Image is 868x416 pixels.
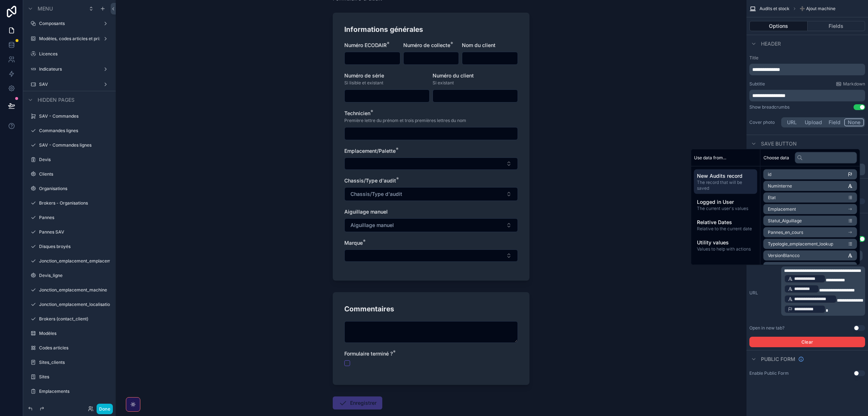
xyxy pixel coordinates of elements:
[763,155,789,160] span: Choose data
[761,40,781,47] span: Header
[39,316,110,322] label: Brokers (contact_client)
[808,21,865,31] button: Fields
[433,80,454,86] span: Si existant
[344,24,423,34] h1: Informations générales
[344,304,394,314] h1: Commentaires
[344,350,393,357] span: Formulaire terminé ?
[39,273,110,278] label: Devis_ligne
[344,42,387,48] span: Numéro ECODAIR
[39,142,110,148] label: SAV - Commandes lignes
[697,206,754,211] span: The current user's values
[344,218,518,232] button: Select Button
[39,258,110,264] label: Jonction_emplacement_emplacement
[39,345,110,351] label: Codes articles
[749,90,865,101] div: scrollable content
[344,80,383,86] span: Si lisible et existant
[761,140,797,147] span: Save button
[344,249,518,262] button: Select Button
[39,229,110,235] label: Pannes SAV
[39,215,110,220] label: Pannes
[844,118,864,126] button: None
[344,240,363,246] span: Marque
[749,104,790,110] div: Show breadcrumbs
[39,200,110,206] label: Brokers - Organisations
[749,21,808,31] button: Options
[39,244,110,249] label: Disques broyés
[39,287,110,293] label: Jonction_emplacement_machine
[801,118,825,126] button: Upload
[39,128,110,134] label: Commandes lignes
[38,5,53,12] span: Menu
[825,118,844,126] button: Field
[344,72,384,79] span: Numéro de série
[344,110,370,116] span: Technicien
[749,290,778,296] label: URL
[39,186,110,192] label: Organisations
[39,113,110,119] label: SAV - Commandes
[39,21,100,26] label: Composants
[39,36,100,42] label: Modèles, codes articles et prix
[749,55,865,61] label: Title
[39,171,110,177] label: Clients
[39,51,110,57] label: Licences
[39,388,110,394] label: Emplacements
[39,66,100,72] a: Indicateurs
[697,172,754,180] span: New Audits record
[344,187,518,201] button: Select Button
[38,96,75,104] span: Hidden pages
[344,209,388,215] span: Aiguillage manuel
[344,177,396,184] span: Chassis/Type d'audit
[344,148,396,154] span: Emplacement/Palette
[39,331,110,336] label: Modèles
[433,72,474,79] span: Numéro du client
[697,239,754,246] span: Utility values
[697,226,754,232] span: Relative to the current date
[697,246,754,252] span: Values to help with actions
[759,6,790,12] span: Audits et stock
[39,157,110,163] label: Devis
[697,198,754,206] span: Logged in User
[761,356,795,363] span: Public form
[39,360,110,365] label: Sites_clients
[691,167,760,258] div: scrollable content
[782,118,801,126] button: URL
[749,81,765,87] label: Subtitle
[694,155,726,160] span: Use data from...
[39,374,110,380] label: Sites
[800,6,835,12] span: ➕ Ajout machine
[350,222,394,229] span: Aiguillage manuel
[749,337,865,347] button: Clear
[350,190,402,198] span: Chassis/Type d'audit
[697,219,754,226] span: Relative Dates
[749,370,789,376] div: Enable Public Form
[344,118,466,123] span: Première lettre du prénom et trois premières lettres du nom
[462,42,495,48] span: Nom du client
[781,266,865,316] div: scrollable content
[39,302,110,307] label: Jonction_emplacement_localisation
[39,81,100,87] label: SAV
[97,404,113,414] button: Done
[344,157,518,170] button: Select Button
